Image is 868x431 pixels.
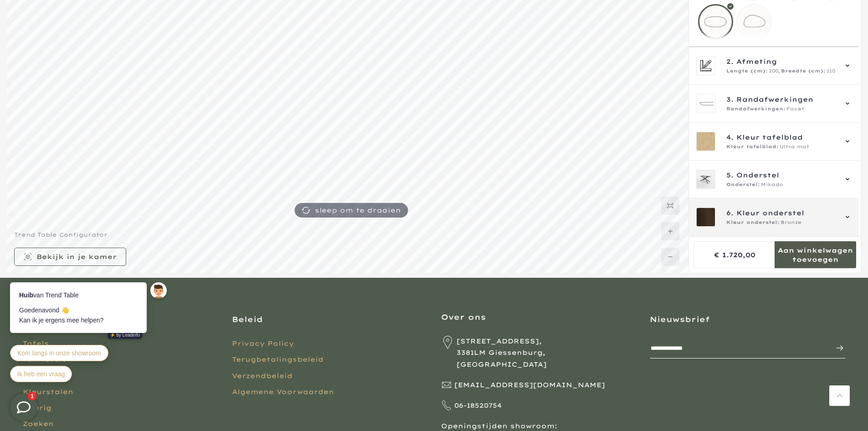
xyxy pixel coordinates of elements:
[454,379,605,391] span: [EMAIL_ADDRESS][DOMAIN_NAME]
[441,312,637,322] h3: Over ons
[826,343,844,353] span: Inschrijven
[23,388,73,396] a: Kleurstalen
[457,336,636,370] span: [STREET_ADDRESS], 3381LM Giessenburg, [GEOGRAPHIC_DATA]
[650,314,845,324] h3: Nieuwsbrief
[232,355,324,363] a: Terugbetalingsbeleid
[1,384,46,430] iframe: toggle-frame
[826,339,844,357] button: Inschrijven
[454,400,502,411] span: 06-18520754
[232,314,427,324] h3: Beleid
[232,339,294,348] a: Privacy Policy
[1,238,179,394] iframe: bot-iframe
[232,372,293,380] a: Verzendbeleid
[232,388,334,396] a: Algemene Voorwaarden
[829,385,850,406] a: Terug naar boven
